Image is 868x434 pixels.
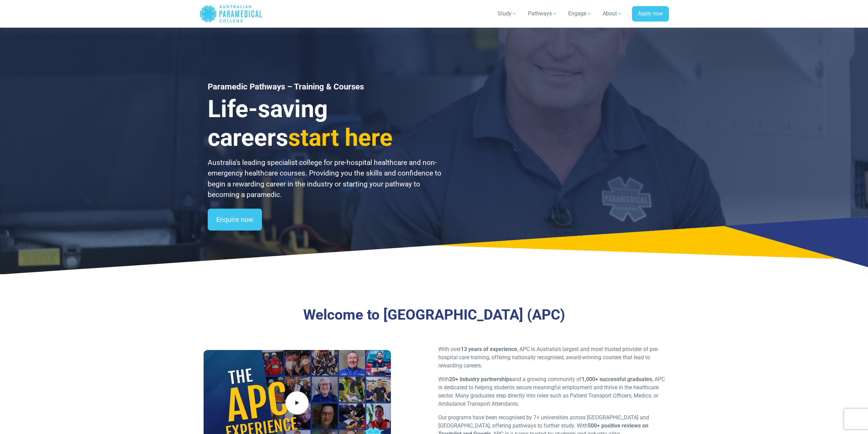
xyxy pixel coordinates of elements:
strong: 13 years of experience [461,346,517,352]
strong: 1,000+ successful graduates [582,376,652,382]
a: About [599,4,627,23]
h3: Life-saving careers [208,95,442,152]
p: Australia’s leading specialist college for pre-hospital healthcare and non-emergency healthcare c... [208,157,442,200]
a: Enquire now [208,209,262,230]
h3: Welcome to [GEOGRAPHIC_DATA] (APC) [238,306,630,324]
p: With and a growing community of , APC is dedicated to helping students secure meaningful employme... [438,375,665,408]
strong: 20+ industry partnerships [449,376,512,382]
a: Pathways [524,4,561,23]
a: Australian Paramedical College [200,3,263,25]
a: Study [494,4,521,23]
span: start here [288,124,393,152]
a: Engage [564,4,596,23]
h1: Paramedic Pathways – Training & Courses [208,82,442,92]
p: With over , APC is Australia’s largest and most trusted provider of pre-hospital care training, o... [438,345,665,370]
a: Apply now [632,6,669,22]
